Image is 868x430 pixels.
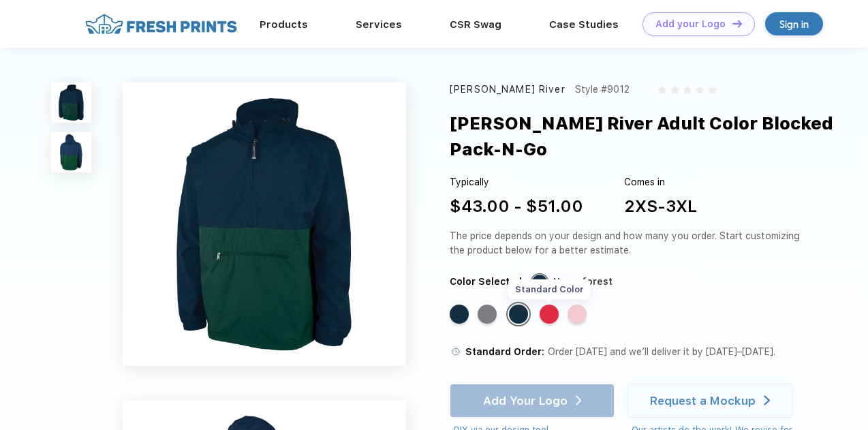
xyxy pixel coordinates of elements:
img: gray_star.svg [708,86,716,94]
img: gray_star.svg [683,86,692,94]
img: gray_star.svg [696,86,704,94]
img: white arrow [764,395,770,405]
div: [PERSON_NAME] River [450,82,565,97]
span: Order [DATE] and we’ll deliver it by [DATE]–[DATE]. [548,346,775,357]
a: CSR Swag [450,18,501,31]
div: Navy-Forest [509,305,528,324]
div: Navy-forest [553,275,613,289]
div: Request a Mockup [650,394,756,408]
div: Color Selected: [450,275,525,289]
img: func=resize&h=640 [123,82,406,366]
div: $43.00 - $51.00 [450,194,583,219]
img: gray_star.svg [658,86,666,94]
div: Grey-White [478,305,497,324]
img: func=resize&h=100 [51,82,91,123]
div: 2XS-3XL [624,194,697,219]
a: Products [260,18,308,31]
span: Standard Order: [465,346,544,357]
img: standard order [450,345,462,358]
div: Style #9012 [575,82,630,97]
div: Sign in [779,16,809,32]
img: fo%20logo%202.webp [81,12,241,36]
img: gray_star.svg [670,86,679,94]
a: Services [356,18,402,31]
div: Navy-White [450,305,469,324]
div: The price depends on your design and how many you order. Start customizing the product below for ... [450,229,805,258]
div: [PERSON_NAME] River Adult Color Blocked Pack-N-Go [450,110,840,163]
div: Comes in [624,175,697,189]
img: func=resize&h=100 [51,132,91,172]
div: Rose-Gold-Olive [568,305,587,324]
a: Sign in [765,12,823,35]
div: Typically [450,175,583,189]
div: Add your Logo [655,18,726,30]
img: DT [732,20,742,27]
div: Red-Royal [540,305,559,324]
